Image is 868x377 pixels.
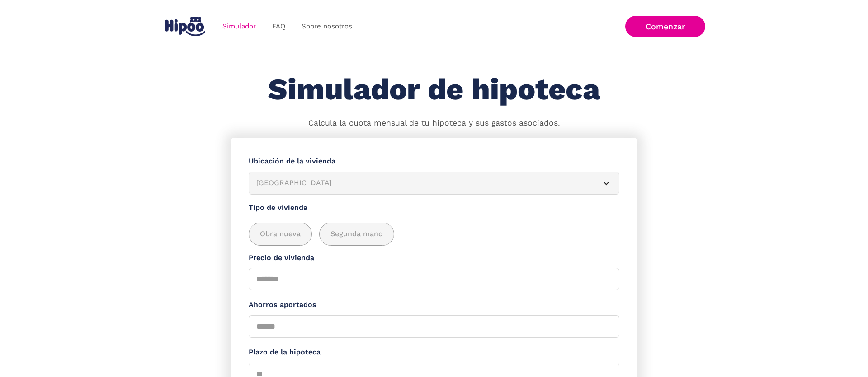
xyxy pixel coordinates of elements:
[249,202,619,214] label: Tipo de vivienda
[330,228,383,240] span: Segunda mano
[308,117,560,129] p: Calcula la cuota mensual de tu hipoteca y sus gastos asociados.
[214,18,264,35] a: Simulador
[249,223,619,246] div: add_description_here
[249,347,619,358] label: Plazo de la hipoteca
[249,299,619,311] label: Ahorros aportados
[268,73,600,106] h1: Simulador de hipoteca
[293,18,360,35] a: Sobre nosotros
[264,18,293,35] a: FAQ
[249,172,619,195] article: [GEOGRAPHIC_DATA]
[249,156,619,167] label: Ubicación de la vivienda
[260,228,301,240] span: Obra nueva
[249,252,619,264] label: Precio de vivienda
[163,13,207,40] a: home
[625,16,705,37] a: Comenzar
[256,177,590,189] div: [GEOGRAPHIC_DATA]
